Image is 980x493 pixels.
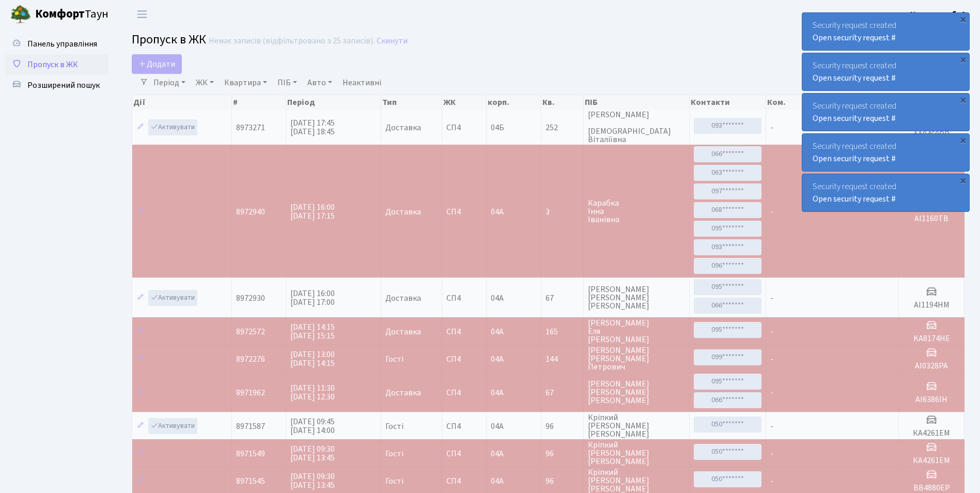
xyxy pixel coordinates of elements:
[491,353,504,365] span: 04А
[546,389,579,397] span: 67
[220,74,271,91] a: Квартира
[35,6,85,22] b: Комфорт
[381,95,443,110] th: Тип
[148,119,197,135] a: Активувати
[802,174,969,211] div: Security request created
[446,294,482,302] span: СП4
[385,477,403,485] span: Гості
[546,450,579,458] span: 96
[10,4,31,25] img: logo.png
[802,53,969,90] div: Security request created
[290,202,335,222] span: [DATE] 16:00 [DATE] 17:15
[546,355,579,363] span: 144
[584,95,690,110] th: ПІБ
[446,355,482,363] span: СП4
[958,14,968,24] div: ×
[290,349,335,369] span: [DATE] 13:00 [DATE] 14:15
[132,95,232,110] th: Дії
[588,199,685,224] span: Карабка Інна Іванівна
[491,448,504,459] span: 04А
[588,319,685,344] span: [PERSON_NAME] Еля [PERSON_NAME]
[129,6,155,23] button: Переключити навігацію
[149,74,190,91] a: Період
[546,124,579,132] span: 252
[236,448,265,459] span: 8971549
[588,441,685,466] span: Кріпкий [PERSON_NAME] [PERSON_NAME]
[588,346,685,371] span: [PERSON_NAME] [PERSON_NAME] Петрович
[770,326,773,337] span: -
[491,206,504,218] span: 04А
[290,288,335,308] span: [DATE] 16:00 [DATE] 17:00
[588,468,685,493] span: Кріпкий [PERSON_NAME] [PERSON_NAME]
[385,450,403,458] span: Гості
[690,95,766,110] th: Контакти
[27,80,100,91] span: Розширений пошук
[813,32,896,43] a: Open security request #
[546,328,579,336] span: 165
[802,13,969,50] div: Security request created
[290,321,335,342] span: [DATE] 14:15 [DATE] 15:15
[588,413,685,438] span: Кріпкий [PERSON_NAME] [PERSON_NAME]
[491,387,504,398] span: 04А
[290,443,335,464] span: [DATE] 09:30 [DATE] 13:45
[546,294,579,302] span: 67
[491,122,504,133] span: 04Б
[236,122,265,133] span: 8973271
[813,72,896,84] a: Open security request #
[385,389,421,397] span: Доставка
[487,95,541,110] th: корп.
[446,328,482,336] span: СП4
[958,95,968,105] div: ×
[148,290,197,306] a: Активувати
[903,395,960,405] h5: AI6386IH
[770,353,773,365] span: -
[903,456,960,466] h5: КА4261ЕМ
[338,74,385,91] a: Неактивні
[290,416,335,436] span: [DATE] 09:45 [DATE] 14:00
[903,361,960,371] h5: АІ0328РА
[290,471,335,491] span: [DATE] 09:30 [DATE] 13:45
[958,135,968,145] div: ×
[446,124,482,132] span: СП4
[209,36,375,46] div: Немає записів (відфільтровано з 25 записів).
[446,450,482,458] span: СП4
[236,421,265,432] span: 8971587
[236,206,265,218] span: 8972940
[770,475,773,487] span: -
[546,208,579,216] span: 3
[903,214,960,224] h5: AI1160TB
[546,422,579,430] span: 96
[770,206,773,218] span: -
[236,475,265,487] span: 8971545
[770,292,773,304] span: -
[958,175,968,186] div: ×
[446,422,482,430] span: СП4
[290,382,335,403] span: [DATE] 11:30 [DATE] 12:30
[5,34,108,54] a: Панель управління
[5,54,108,75] a: Пропуск в ЖК
[236,387,265,398] span: 8971962
[303,74,336,91] a: Авто
[385,294,421,302] span: Доставка
[446,477,482,485] span: СП4
[377,36,408,46] a: Скинути
[813,193,896,205] a: Open security request #
[903,428,960,438] h5: КА4261ЕМ
[385,208,421,216] span: Доставка
[5,75,108,96] a: Розширений пошук
[813,153,896,164] a: Open security request #
[132,30,206,49] span: Пропуск в ЖК
[770,448,773,459] span: -
[491,326,504,337] span: 04А
[588,380,685,405] span: [PERSON_NAME] [PERSON_NAME] [PERSON_NAME]
[385,328,421,336] span: Доставка
[273,74,301,91] a: ПІБ
[958,54,968,65] div: ×
[903,300,960,310] h5: AI1194HM
[286,95,381,110] th: Період
[27,59,78,70] span: Пропуск в ЖК
[232,95,286,110] th: #
[132,54,182,74] a: Додати
[813,113,896,124] a: Open security request #
[770,421,773,432] span: -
